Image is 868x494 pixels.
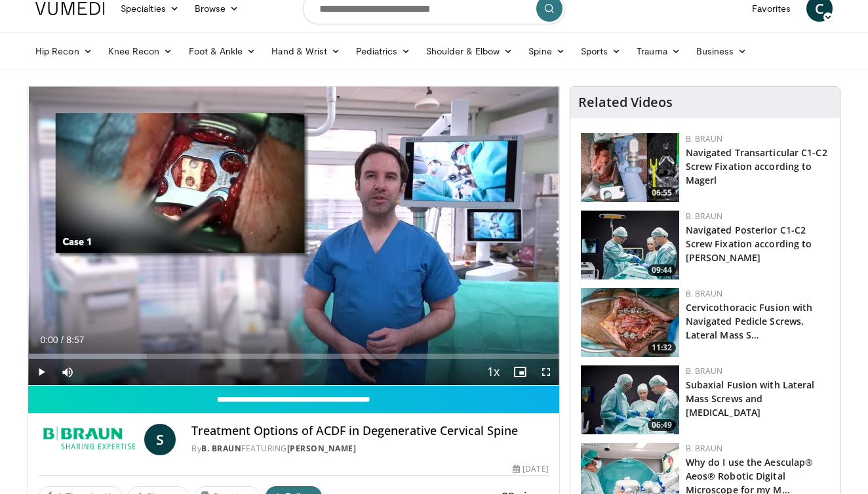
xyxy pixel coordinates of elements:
button: Mute [54,359,81,385]
h4: Related Videos [578,94,673,110]
a: 09:44 [581,211,679,279]
a: B. Braun [686,288,722,299]
img: f8410e01-fc31-46c0-a1b2-4166cf12aee9.jpg.150x105_q85_crop-smart_upscale.jpg [581,133,679,202]
div: By FEATURING [191,443,548,455]
span: 0:00 [40,335,58,345]
a: Foot & Ankle [181,38,264,64]
a: 06:49 [581,365,679,434]
a: B. Braun [686,443,722,454]
video-js: Video Player [28,87,559,386]
span: 8:57 [66,335,84,345]
a: Knee Recon [100,38,181,64]
a: Hand & Wrist [264,38,348,64]
a: Subaxial Fusion with Lateral Mass Screws and [MEDICAL_DATA] [686,379,815,419]
img: 48a1d132-3602-4e24-8cc1-5313d187402b.jpg.150x105_q85_crop-smart_upscale.jpg [581,288,679,357]
img: d7edaa70-cf86-4a85-99b9-dc038229caed.jpg.150x105_q85_crop-smart_upscale.jpg [581,365,679,434]
a: Navigated Transarticular C1-C2 Screw Fixation according to Magerl [686,146,827,186]
span: 09:44 [648,264,676,276]
a: Cervicothoracic Fusion with Navigated Pedicle Screws, Lateral Mass S… [686,301,813,341]
img: B. Braun [39,424,139,455]
div: Progress Bar [28,354,559,359]
span: 06:55 [648,187,676,199]
img: 14c2e441-0343-4af7-a441-cf6cc92191f7.jpg.150x105_q85_crop-smart_upscale.jpg [581,211,679,279]
a: S [144,424,176,455]
h4: Treatment Options of ACDF in Degenerative Cervical Spine [191,424,548,438]
a: [PERSON_NAME] [287,443,357,454]
a: Spine [521,38,572,64]
div: [DATE] [513,463,548,475]
img: VuMedi Logo [35,2,105,15]
span: / [61,335,64,345]
button: Playback Rate [481,359,507,385]
a: Business [688,38,755,64]
a: Sports [573,38,629,64]
a: Pediatrics [348,38,418,64]
a: B. Braun [686,211,722,222]
a: B. Braun [686,365,722,377]
a: B. Braun [686,133,722,144]
a: Hip Recon [28,38,100,64]
button: Play [28,359,54,385]
button: Enable picture-in-picture mode [507,359,533,385]
a: Trauma [629,38,688,64]
button: Fullscreen [533,359,559,385]
a: Shoulder & Elbow [418,38,521,64]
a: 11:32 [581,288,679,357]
span: 11:32 [648,342,676,354]
span: 06:49 [648,419,676,431]
a: Navigated Posterior C1-C2 Screw Fixation according to [PERSON_NAME] [686,224,812,264]
a: B. Braun [201,443,241,454]
a: 06:55 [581,133,679,202]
